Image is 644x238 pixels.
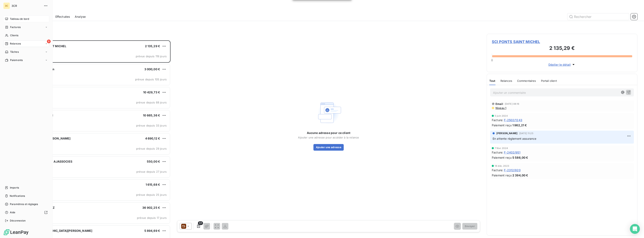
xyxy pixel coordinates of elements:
[198,221,203,225] span: 1/1
[136,170,167,173] span: prévue depuis 27 jours
[495,165,509,167] span: 18 déc. 2023
[313,144,344,151] button: Ajouter une adresse
[147,160,160,163] span: 550,00 €
[496,131,518,135] span: [PERSON_NAME]
[145,137,160,140] span: 4 690,12 €
[548,62,571,67] span: Déplier le détail
[492,123,512,127] span: Paiement reçu
[492,39,632,45] span: SCI PONTS SAINT MICHEL
[10,50,19,54] span: Tâches
[146,183,160,186] span: 1 615,68 €
[541,79,557,82] span: Portail client
[143,90,160,94] span: 10 429,73 €
[10,17,29,21] span: Tableau de bord
[495,147,508,149] span: 7 févr. 2024
[495,115,508,117] span: 5 juin 2024
[504,168,521,172] span: F-2312/920
[492,155,512,160] span: Paiement reçu
[504,118,522,122] span: F-2502/1243
[496,102,503,106] span: Email
[145,44,160,48] span: 2 135,29 €
[3,49,49,55] a: Tâches
[3,32,49,39] a: Clients
[12,4,41,7] span: 3CR
[75,15,86,19] span: Analyse
[504,150,520,155] span: F-2402/951
[143,114,160,117] span: 10 665,36 €
[136,193,167,196] span: prévue depuis 25 jours
[10,25,21,29] span: Factures
[144,67,160,71] span: 3 000,00 €
[316,100,342,126] img: Empty state
[493,137,536,140] span: En attente règlement assurance
[10,34,18,37] span: Clients
[492,45,632,53] h3: 2 135,29 €
[512,155,528,160] span: 5 586,00 €
[144,229,160,232] span: 5 894,69 €
[55,15,70,19] span: Effectuées
[3,184,49,191] a: Imports
[135,78,167,81] span: prévue depuis 105 jours
[137,216,167,219] span: prévue depuis 17 jours
[29,229,92,232] span: Mr. [DEMOGRAPHIC_DATA][PERSON_NAME]
[489,79,496,82] span: Tout
[495,106,506,110] span: Niveau 1
[47,40,51,43] span: 9
[492,150,503,155] span: Facture :
[3,201,49,208] a: Paramètres et réglages
[630,224,640,234] div: Open Intercom Messenger
[10,58,23,62] span: Paiements
[519,132,533,135] span: [DATE] 11:25
[298,136,359,139] span: Ajouter une adresse pour accéder à la relance
[3,229,29,236] img: Logo LeanPay
[10,219,26,223] span: Déconnexion
[547,62,577,67] button: Déplier le détail
[512,123,527,127] span: 1 962,21 €
[3,40,49,47] a: 9Relances
[136,55,167,58] span: prévue depuis 119 jours
[512,173,528,177] span: 2 394,00 €
[492,168,503,172] span: Facture :
[3,57,49,63] a: Paiements
[491,59,493,62] span: 0
[517,79,536,82] span: Commentaires
[142,206,160,209] span: 36 902,25 €
[307,131,350,135] span: Aucune adresse pour ce client
[10,211,15,214] span: Aide
[136,124,167,127] span: prévue depuis 33 jours
[10,202,38,206] span: Paramètres et réglages
[3,16,49,22] a: Tableau de bord
[10,42,21,46] span: Relances
[492,118,503,122] span: Facture :
[136,147,167,150] span: prévue depuis 29 jours
[3,2,10,9] div: 3C
[136,101,167,104] span: prévue depuis 68 jours
[10,194,25,198] span: Notifications
[567,13,629,20] input: Rechercher
[462,223,477,230] button: Envoyer
[3,209,49,216] a: Aide
[10,186,19,190] span: Imports
[500,79,512,82] span: Relances
[492,173,512,177] span: Paiement reçu
[3,24,49,30] a: Factures
[505,103,519,105] span: [DATE] 08:16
